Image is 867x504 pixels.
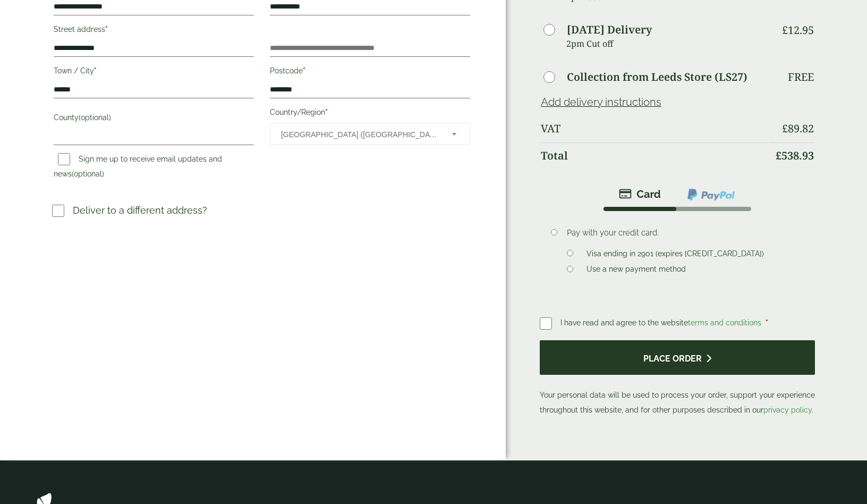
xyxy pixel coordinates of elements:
label: Town / City [54,63,254,81]
th: VAT [541,116,768,141]
span: £ [782,121,788,136]
span: (optional) [79,113,111,122]
button: Place order [540,340,815,375]
p: Deliver to a different address? [73,203,207,217]
label: County [54,110,254,128]
bdi: 12.95 [782,23,814,37]
bdi: 89.82 [782,121,814,136]
label: Street address [54,22,254,40]
abbr: required [766,318,768,327]
span: United Kingdom (UK) [281,123,438,146]
label: Country/Region [270,105,470,123]
a: terms and conditions [688,318,761,327]
abbr: required [325,108,328,116]
span: (optional) [72,170,104,178]
bdi: 538.93 [776,148,814,163]
p: 2pm Cut off [566,36,768,52]
th: Total [541,142,768,169]
label: [DATE] Delivery [567,24,652,35]
label: Visa ending in 2901 (expires [CREDIT_CARD_DATA]) [582,249,768,261]
span: Country/Region [270,123,470,145]
label: Use a new payment method [582,265,690,276]
span: £ [776,148,781,163]
input: Sign me up to receive email updates and news(optional) [58,153,70,165]
a: Add delivery instructions [541,96,661,108]
img: ppcp-gateway.png [686,188,736,201]
label: Sign me up to receive email updates and news [54,155,222,181]
abbr: required [105,25,108,33]
abbr: required [94,66,97,75]
img: stripe.png [619,188,661,200]
label: Collection from Leeds Store (LS27) [567,72,747,82]
span: £ [782,23,788,37]
a: privacy policy [763,406,812,414]
p: Free [788,71,814,83]
label: Postcode [270,63,470,81]
span: I have read and agree to the website [560,318,763,327]
p: Your personal data will be used to process your order, support your experience throughout this we... [540,340,815,417]
p: Pay with your credit card. [567,227,799,239]
abbr: required [303,66,305,75]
